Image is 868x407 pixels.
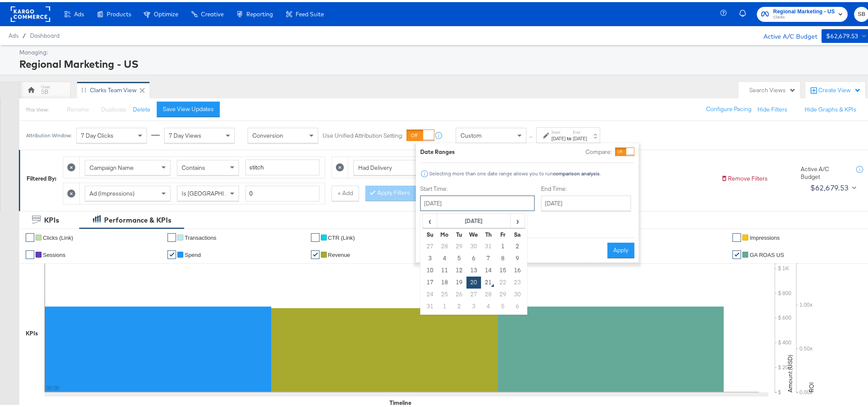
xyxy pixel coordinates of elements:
[423,286,437,298] td: 24
[510,250,525,262] td: 9
[510,274,525,286] td: 23
[551,127,566,133] label: Start:
[801,163,848,179] div: Active A/C Budget
[133,103,150,112] button: Delete
[481,226,496,238] th: Th
[328,250,350,256] span: Revenue
[481,274,496,286] td: 21
[332,184,359,199] button: + Add
[323,130,403,138] label: Use Unified Attribution Setting:
[311,248,320,257] a: ✔
[27,172,57,181] div: Filtered By:
[18,30,30,37] span: /
[185,232,216,239] span: Transactions
[807,179,859,193] button: $62,679.53
[496,298,510,311] td: 5
[74,9,84,15] span: Ads
[252,130,283,137] span: Conversion
[467,298,481,311] td: 3
[757,5,848,20] button: Regional Marketing - USClarks
[452,262,467,274] td: 12
[551,133,566,140] div: [DATE]
[818,84,861,93] div: Create View
[510,298,525,311] td: 6
[420,146,455,154] div: Date Ranges
[481,298,496,311] td: 4
[510,286,525,298] td: 30
[750,250,784,256] span: GA ROAS US
[749,84,796,92] div: Search Views
[452,226,467,238] th: Tu
[168,231,176,240] a: ✔
[773,12,835,19] span: Clarks
[527,133,536,136] span: ↑
[30,30,60,37] span: Dashboard
[452,286,467,298] td: 26
[510,262,525,274] td: 16
[19,46,867,54] div: Managing:
[67,103,89,111] span: Rename
[700,99,757,115] button: Configure Pacing
[553,168,600,175] strong: comparison analysis
[358,162,392,169] span: Had Delivery
[437,226,452,238] th: Mo
[467,238,481,250] td: 30
[423,226,437,238] th: Su
[467,274,481,286] td: 20
[467,286,481,298] td: 27
[467,262,481,274] td: 13
[467,250,481,262] td: 6
[810,179,849,192] div: $62,679.53
[496,274,510,286] td: 22
[496,226,510,238] th: Fr
[496,262,510,274] td: 15
[26,327,38,335] div: KPIs
[182,187,247,195] span: Is [GEOGRAPHIC_DATA]
[437,212,511,226] th: [DATE]
[423,274,437,286] td: 17
[608,241,635,256] button: Apply
[101,103,126,111] span: Duplicate
[467,226,481,238] th: We
[423,262,437,274] td: 10
[750,232,780,239] span: Impressions
[90,84,137,92] div: Clarks Team View
[510,226,525,238] th: Sa
[107,9,131,15] span: Products
[437,274,452,286] td: 18
[566,133,573,139] strong: to
[481,286,496,298] td: 28
[452,274,467,286] td: 19
[44,213,59,223] div: KPIs
[573,133,587,140] div: [DATE]
[423,238,437,250] td: 27
[586,146,612,154] label: Compare:
[511,212,524,225] span: ›
[423,250,437,262] td: 3
[9,30,18,37] span: Ads
[389,397,411,405] div: Timeline
[437,250,452,262] td: 4
[481,262,496,274] td: 14
[26,248,34,257] a: ✔
[496,238,510,250] td: 1
[423,298,437,311] td: 31
[773,5,835,14] span: Regional Marketing - US
[733,231,741,240] a: ✔
[296,9,324,15] span: Feed Suite
[721,172,768,181] button: Remove Filters
[185,250,201,256] span: Spend
[429,169,601,175] div: Selecting more than one date range allows you to run .
[157,99,220,115] button: Save View Updates
[311,231,320,240] a: ✔
[757,103,787,112] button: Hide Filters
[104,213,171,223] div: Performance & KPIs
[437,262,452,274] td: 11
[43,250,66,256] span: Sessions
[452,238,467,250] td: 29
[43,232,73,239] span: Clicks (Link)
[826,29,859,39] div: $62,679.53
[481,250,496,262] td: 7
[154,9,178,15] span: Optimize
[496,286,510,298] td: 29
